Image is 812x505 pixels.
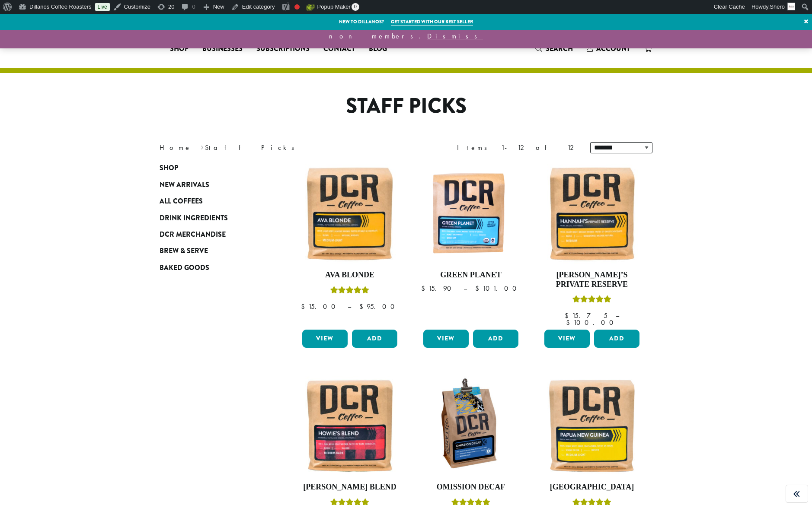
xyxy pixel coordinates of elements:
span: Search [546,44,573,54]
h4: Ava Blonde [300,270,400,280]
span: $ [301,302,308,311]
a: All Coffees [160,193,263,210]
span: – [348,302,351,311]
img: Hannahs-Private-Reserve-12oz-300x300.jpg [542,164,642,264]
h4: Green Planet [421,270,521,280]
span: All Coffees [160,196,203,207]
img: DCR-Green-Planet-Coffee-Bag-300x300.png [421,164,521,264]
img: Ava-Blonde-12oz-1-300x300.jpg [300,164,400,264]
img: DCRCoffee_DL_Bag_Omission_2019-300x300.jpg [421,376,521,476]
a: Home [160,143,192,152]
div: Rated 5.00 out of 5 [572,294,611,307]
h1: Staff Picks [153,94,659,119]
span: Subscriptions [256,44,310,54]
h4: [PERSON_NAME] Blend [300,483,400,492]
span: Shop [170,44,189,54]
a: Get started with our best seller [391,18,473,25]
bdi: 101.00 [475,284,521,293]
span: Drink Ingredients [160,213,228,224]
span: Brew & Serve [160,246,208,257]
button: Add [594,330,639,348]
div: Items 1-12 of 12 [457,143,577,153]
a: View [423,330,469,348]
a: View [302,330,348,348]
img: Papua-New-Guinea-12oz-300x300.jpg [542,376,642,476]
span: $ [566,318,573,327]
h4: Omission Decaf [421,483,521,492]
div: Focus keyphrase not set [294,4,300,10]
span: $ [359,302,367,311]
span: $ [565,311,572,320]
bdi: 15.75 [565,311,607,320]
span: Contact [323,44,355,54]
a: Brew & Serve [160,243,263,259]
span: Blog [369,44,387,54]
h4: [PERSON_NAME]’s Private Reserve [542,270,642,289]
a: New Arrivals [160,177,263,193]
a: Shop [160,160,263,176]
span: $ [475,284,483,293]
span: Businesses [202,44,243,54]
a: [PERSON_NAME]’s Private ReserveRated 5.00 out of 5 [542,164,642,326]
span: › [201,140,204,153]
a: Shop [163,42,195,56]
button: Add [473,330,518,348]
h4: [GEOGRAPHIC_DATA] [542,483,642,492]
nav: Breadcrumb [160,143,393,153]
a: Live [95,3,110,11]
a: Search [528,41,580,56]
bdi: 100.00 [566,318,617,327]
span: – [616,311,619,320]
a: Baked Goods [160,260,263,276]
span: Shop [160,163,178,174]
a: DCR Merchandise [160,226,263,243]
a: × [800,14,812,29]
button: Add [352,330,397,348]
img: Howies-Blend-12oz-300x300.jpg [300,376,400,476]
a: View [544,330,590,348]
a: Green Planet [421,164,521,326]
div: Rated 5.00 out of 5 [330,285,369,298]
span: 0 [352,3,359,11]
a: Dismiss [427,32,483,41]
span: – [464,284,467,293]
a: Drink Ingredients [160,210,263,226]
a: Ava BlondeRated 5.00 out of 5 [300,164,400,326]
span: Baked Goods [160,263,209,273]
span: New Arrivals [160,180,209,191]
bdi: 95.00 [359,302,399,311]
bdi: 15.00 [301,302,339,311]
span: DCR Merchandise [160,229,226,240]
span: Account [596,44,630,54]
span: $ [421,284,428,293]
span: Shero [770,3,785,10]
bdi: 15.90 [421,284,455,293]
